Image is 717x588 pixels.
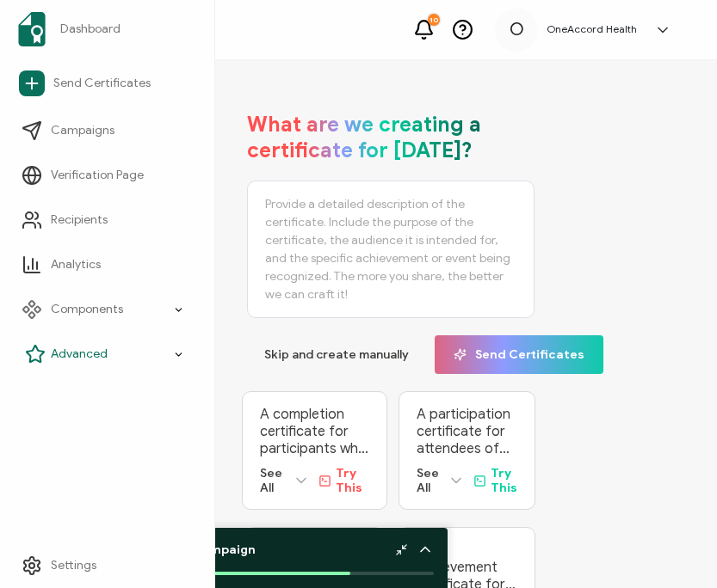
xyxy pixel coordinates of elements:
[192,542,256,557] b: Campaign
[631,505,717,588] iframe: Chat Widget
[336,466,369,495] span: Try This
[247,112,535,163] h1: What are we creating a certificate for [DATE]?
[435,335,603,374] button: Send Certificates
[11,548,203,583] a: Settings
[454,348,584,361] span: Send Certificates
[260,466,284,495] span: See All
[11,64,203,103] a: Send Certificates
[11,5,203,53] a: Dashboard
[60,21,121,38] span: Dashboard
[51,211,108,229] span: Recipients
[11,203,203,237] a: Recipients
[11,113,203,148] a: Campaigns
[247,335,426,374] button: Skip and create manually
[491,466,517,495] span: Try This
[11,248,203,282] a: Analytics
[547,23,637,35] h5: OneAccord Health
[51,301,123,318] span: Components
[264,349,409,361] span: Skip and create manually
[417,406,517,457] p: A participation certificate for attendees of our Annual AI & Machine Learning Summit, which broug...
[53,75,151,92] span: Send Certificates
[18,12,46,46] img: sertifier-logomark-colored.svg
[260,406,369,457] p: A completion certificate for participants who have successfully finished our ‘Advanced Digital Ma...
[11,158,203,193] a: Verification Page
[51,256,101,273] span: Analytics
[428,14,440,26] div: 10
[417,466,439,495] span: See All
[51,557,96,574] span: Settings
[510,17,524,43] span: O
[51,122,114,139] span: Campaigns
[51,346,108,363] span: Advanced
[51,167,144,184] span: Verification Page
